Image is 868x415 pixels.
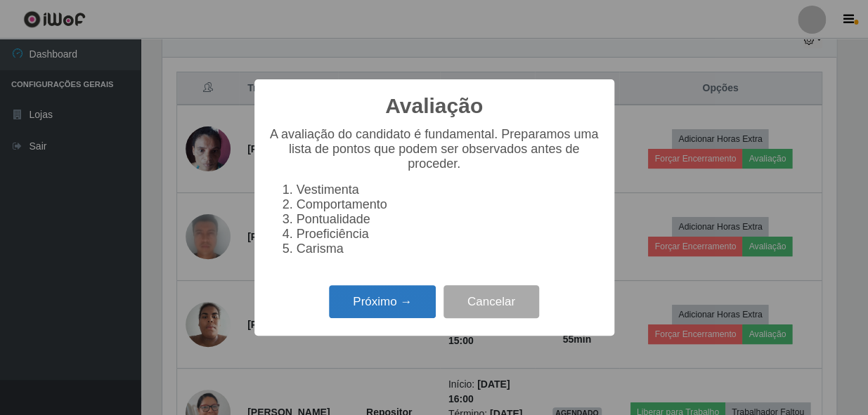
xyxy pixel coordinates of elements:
[297,183,600,197] li: Vestimenta
[297,212,600,227] li: Pontualidade
[297,242,600,256] li: Carisma
[385,93,483,119] h2: Avaliação
[268,127,600,171] p: A avaliação do candidato é fundamental. Preparamos uma lista de pontos que podem ser observados a...
[297,197,600,212] li: Comportamento
[329,285,436,318] button: Próximo →
[443,285,539,318] button: Cancelar
[297,227,600,242] li: Proeficiência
